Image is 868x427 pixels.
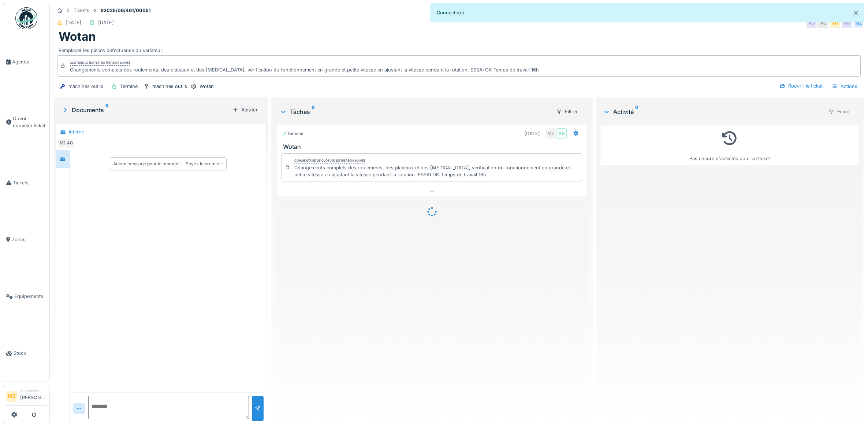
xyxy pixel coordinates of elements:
div: Activité [603,107,822,116]
div: Terminé [120,83,138,90]
li: [PERSON_NAME] [20,388,46,404]
div: MZ [853,18,864,28]
div: Remplacer les pièces défectueuse du variateur. [59,44,859,54]
div: machines outils [68,83,103,90]
div: Filtrer [825,106,853,117]
button: Close [847,3,864,23]
a: Zones [3,211,49,268]
div: Aucun message pour le moment … Soyez le premier ! [113,161,223,167]
a: Stock [3,325,49,382]
sup: 0 [635,107,638,116]
div: Changements complets des roulements, des plateaux et des [MEDICAL_DATA], vérification du fonction... [70,66,539,73]
div: Ajouter [230,105,261,115]
div: [DATE] [524,130,540,137]
div: AG [556,128,567,139]
div: Pas encore d'activités pour ce ticket [605,128,854,162]
span: Agenda [12,58,46,65]
h1: Wotan [59,30,96,44]
div: Tâches [280,107,550,116]
div: AG [830,18,840,28]
div: AG [818,18,828,28]
strong: #2025/06/461/00051 [98,7,154,14]
div: AG [65,138,75,148]
sup: 0 [312,107,315,116]
li: MZ [6,391,17,402]
a: MZ Technicien[PERSON_NAME] [6,388,46,406]
span: Zones [12,236,46,243]
div: Wotan [200,83,214,90]
div: Commentaire de clôture de [PERSON_NAME] [294,158,365,163]
div: AG [806,18,817,28]
div: Actions [828,81,861,92]
img: Badge_color-CXgf-gQk.svg [15,7,37,29]
a: Tickets [3,154,49,211]
div: Documents [62,106,230,114]
span: Équipements [14,293,46,300]
div: Connecté(e). [431,3,865,22]
div: Terminé [282,130,303,137]
div: AG [842,18,852,28]
a: Équipements [3,268,49,325]
div: MZ [545,128,556,139]
span: Tickets [13,179,46,186]
div: machines outils [152,83,187,90]
div: MZ [57,138,68,148]
span: Ouvrir nouveau ticket [13,115,46,129]
div: Interne [69,128,84,135]
a: Ouvrir nouveau ticket [3,90,49,154]
div: [DATE] [66,19,81,26]
h3: Wotan [283,143,584,150]
a: Agenda [3,33,49,90]
div: [DATE] [98,19,114,26]
div: Rouvrir le ticket [776,81,826,91]
div: Filtrer [553,106,581,117]
sup: 0 [105,106,109,114]
span: Stock [14,350,46,357]
div: Technicien [20,388,46,394]
div: Clôturé le [DATE] par [PERSON_NAME] [70,60,130,66]
div: Tickets [74,7,89,14]
div: Changements complets des roulements, des plateaux et des [MEDICAL_DATA], vérification du fonction... [294,164,579,178]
